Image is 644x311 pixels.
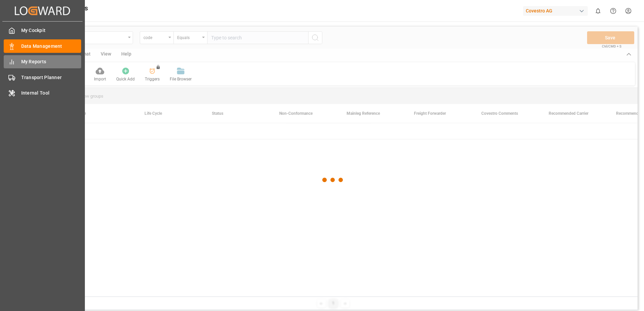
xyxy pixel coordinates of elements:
[4,39,81,53] a: Data Management
[4,71,81,84] a: Transport Planner
[21,58,82,65] span: My Reports
[21,90,82,97] span: Internal Tool
[523,4,590,17] button: Covestro AG
[21,27,82,34] span: My Cockpit
[523,6,588,16] div: Covestro AG
[21,43,82,50] span: Data Management
[4,55,81,68] a: My Reports
[4,24,81,37] a: My Cockpit
[590,3,606,19] button: show 0 new notifications
[606,3,621,19] button: Help Center
[21,74,82,81] span: Transport Planner
[4,87,81,100] a: Internal Tool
